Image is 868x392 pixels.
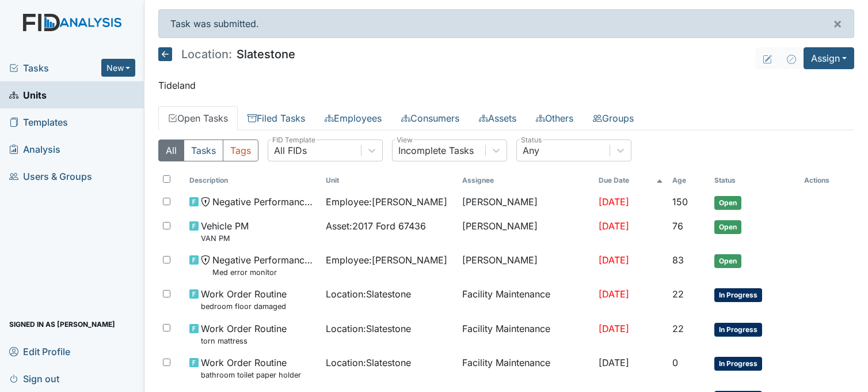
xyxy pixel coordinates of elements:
span: Vehicle PM VAN PM [201,219,249,244]
small: torn mattress [201,336,287,346]
button: Tags [223,140,258,161]
span: Users & Groups [9,167,92,185]
td: Facility Maintenance [458,351,594,385]
span: Work Order Routine bedroom floor damaged [201,287,287,312]
button: Assign [804,47,854,69]
span: Templates [9,113,68,131]
td: [PERSON_NAME] [458,248,594,282]
button: Tasks [184,140,223,161]
th: Toggle SortBy [185,171,321,190]
p: Tideland [158,78,854,92]
span: Analysis [9,140,60,158]
button: All [158,140,184,161]
td: [PERSON_NAME] [458,214,594,248]
span: Location: [181,48,232,60]
div: Type filter [158,140,258,161]
th: Toggle SortBy [321,171,458,190]
span: Employee : [PERSON_NAME] [326,195,447,209]
span: 150 [672,196,688,208]
th: Toggle SortBy [594,171,668,190]
div: Task was submitted. [158,9,854,38]
th: Toggle SortBy [668,171,710,190]
span: [DATE] [599,196,629,208]
span: Location : Slatestone [326,322,411,336]
span: Employee : [PERSON_NAME] [326,253,447,267]
a: Employees [315,106,391,130]
span: × [833,15,842,32]
a: Open Tasks [158,106,238,130]
th: Actions [800,171,854,190]
span: Work Order Routine bathroom toilet paper holder [201,356,301,380]
span: Location : Slatestone [326,356,411,370]
span: Work Order Routine torn mattress [201,322,287,346]
div: Incomplete Tasks [398,144,474,157]
span: Open [714,196,741,210]
div: All FIDs [274,144,307,157]
span: 76 [672,220,683,232]
a: Consumers [391,106,469,130]
small: VAN PM [201,233,249,244]
span: [DATE] [599,220,629,232]
div: Any [523,144,539,157]
span: [DATE] [599,357,629,368]
small: bedroom floor damaged [201,301,287,312]
span: Sign out [9,370,59,387]
span: Units [9,86,47,104]
span: Open [714,254,741,268]
span: 83 [672,254,684,266]
td: Facility Maintenance [458,282,594,316]
span: In Progress [714,323,762,337]
a: Assets [469,106,526,130]
small: Med error monitor [212,267,317,278]
span: Negative Performance Review [212,195,317,209]
span: In Progress [714,357,762,371]
input: Toggle All Rows Selected [163,175,170,183]
span: [DATE] [599,323,629,334]
span: Signed in as [PERSON_NAME] [9,315,115,333]
span: Location : Slatestone [326,287,411,301]
th: Toggle SortBy [710,171,800,190]
button: × [821,10,854,37]
a: Others [526,106,583,130]
th: Assignee [458,171,594,190]
a: Groups [583,106,644,130]
span: Edit Profile [9,342,70,360]
span: [DATE] [599,288,629,300]
button: New [101,59,136,77]
small: bathroom toilet paper holder [201,370,301,380]
span: [DATE] [599,254,629,266]
td: [PERSON_NAME] [458,190,594,214]
span: Negative Performance Review Med error monitor [212,253,317,278]
span: Open [714,220,741,234]
span: 0 [672,357,678,368]
span: In Progress [714,288,762,302]
td: Facility Maintenance [458,317,594,351]
a: Tasks [9,61,101,75]
span: Asset : 2017 Ford 67436 [326,219,426,233]
span: 22 [672,288,684,300]
a: Filed Tasks [238,106,315,130]
h5: Slatestone [158,47,295,61]
span: 22 [672,323,684,334]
